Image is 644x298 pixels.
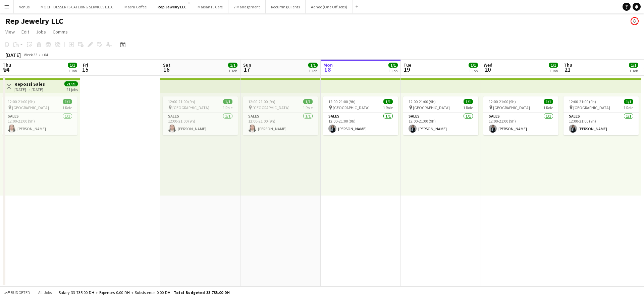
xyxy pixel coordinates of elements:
[248,99,275,104] span: 12:00-21:00 (9h)
[68,68,77,73] div: 1 Job
[631,17,639,25] app-user-avatar: Rudi Yriarte
[11,290,30,295] span: Budgeted
[5,16,63,26] h1: Rep Jewelry LLC
[19,27,32,36] a: Edit
[62,105,72,110] span: 1 Role
[14,87,45,92] div: [DATE] → [DATE]
[36,29,46,35] span: Jobs
[5,29,15,35] span: View
[163,96,238,135] app-job-card: 12:00-21:00 (9h)1/1 [GEOGRAPHIC_DATA]1 RoleSales1/112:00-21:00 (9h)[PERSON_NAME]
[464,99,473,104] span: 1/1
[119,0,152,13] button: Masra Coffee
[573,105,610,110] span: [GEOGRAPHIC_DATA]
[409,99,436,104] span: 12:00-21:00 (9h)
[413,105,450,110] span: [GEOGRAPHIC_DATA]
[223,105,232,110] span: 1 Role
[624,105,633,110] span: 1 Role
[162,66,170,73] span: 16
[172,105,209,110] span: [GEOGRAPHIC_DATA]
[483,113,558,135] app-card-role: Sales1/112:00-21:00 (9h)[PERSON_NAME]
[404,62,411,68] span: Tue
[629,63,638,68] span: 1/1
[469,63,478,68] span: 1/1
[483,96,558,135] app-job-card: 12:00-21:00 (9h)1/1 [GEOGRAPHIC_DATA]1 RoleSales1/112:00-21:00 (9h)[PERSON_NAME]
[192,0,228,13] button: Maisan15 Cafe
[64,81,78,86] span: 21/21
[50,27,70,36] a: Comms
[42,52,48,57] div: +04
[403,113,478,135] app-card-role: Sales1/112:00-21:00 (9h)[PERSON_NAME]
[333,105,370,110] span: [GEOGRAPHIC_DATA]
[14,0,35,13] button: Venus
[12,105,49,110] span: [GEOGRAPHIC_DATA]
[463,105,473,110] span: 1 Role
[489,99,516,104] span: 12:00-21:00 (9h)
[493,105,530,110] span: [GEOGRAPHIC_DATA]
[223,99,232,104] span: 1/1
[22,52,39,57] span: Week 33
[243,113,318,135] app-card-role: Sales1/112:00-21:00 (9h)[PERSON_NAME]
[35,0,119,13] button: MOCHI DESSERTS CATERING SERVICES L.L.C
[383,99,393,104] span: 1/1
[33,27,49,36] a: Jobs
[3,62,11,68] span: Thu
[242,66,251,73] span: 17
[243,62,251,68] span: Sun
[243,96,318,135] app-job-card: 12:00-21:00 (9h)1/1 [GEOGRAPHIC_DATA]1 RoleSales1/112:00-21:00 (9h)[PERSON_NAME]
[484,62,492,68] span: Wed
[174,290,230,295] span: Total Budgeted 33 735.00 DH
[152,0,192,13] button: Rep Jewelry LLC
[323,96,398,135] app-job-card: 12:00-21:00 (9h)1/1 [GEOGRAPHIC_DATA]1 RoleSales1/112:00-21:00 (9h)[PERSON_NAME]
[266,0,306,13] button: Recurring Clients
[83,62,88,68] span: Fri
[469,68,478,73] div: 1 Job
[14,81,45,87] h3: Repossi Sales
[564,62,572,68] span: Thu
[3,289,31,296] button: Budgeted
[322,66,333,73] span: 18
[403,96,478,135] app-job-card: 12:00-21:00 (9h)1/1 [GEOGRAPHIC_DATA]1 RoleSales1/112:00-21:00 (9h)[PERSON_NAME]
[549,68,558,73] div: 1 Job
[63,99,72,104] span: 1/1
[82,66,88,73] span: 15
[306,0,353,13] button: Adhoc (One Off Jobs)
[483,66,492,73] span: 20
[2,66,11,73] span: 14
[383,105,393,110] span: 1 Role
[402,66,411,73] span: 19
[389,68,397,73] div: 1 Job
[563,66,572,73] span: 21
[543,105,553,110] span: 1 Role
[309,68,317,73] div: 1 Job
[68,63,77,68] span: 1/1
[5,52,21,58] div: [DATE]
[228,0,266,13] button: 7 Management
[37,290,53,295] span: All jobs
[549,63,558,68] span: 1/1
[3,27,17,36] a: View
[2,113,77,135] app-card-role: Sales1/112:00-21:00 (9h)[PERSON_NAME]
[563,113,639,135] app-card-role: Sales1/112:00-21:00 (9h)[PERSON_NAME]
[59,290,230,295] div: Salary 33 735.00 DH + Expenses 0.00 DH + Subsistence 0.00 DH =
[303,99,313,104] span: 1/1
[253,105,289,110] span: [GEOGRAPHIC_DATA]
[53,29,68,35] span: Comms
[2,96,77,135] app-job-card: 12:00-21:00 (9h)1/1 [GEOGRAPHIC_DATA]1 RoleSales1/112:00-21:00 (9h)[PERSON_NAME]
[303,105,313,110] span: 1 Role
[624,99,633,104] span: 1/1
[163,113,238,135] app-card-role: Sales1/112:00-21:00 (9h)[PERSON_NAME]
[168,99,195,104] span: 12:00-21:00 (9h)
[323,113,398,135] app-card-role: Sales1/112:00-21:00 (9h)[PERSON_NAME]
[21,29,29,35] span: Edit
[8,99,35,104] span: 12:00-21:00 (9h)
[629,68,638,73] div: 1 Job
[66,86,78,92] div: 21 jobs
[163,62,170,68] span: Sat
[563,96,639,135] app-job-card: 12:00-21:00 (9h)1/1 [GEOGRAPHIC_DATA]1 RoleSales1/112:00-21:00 (9h)[PERSON_NAME]
[544,99,553,104] span: 1/1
